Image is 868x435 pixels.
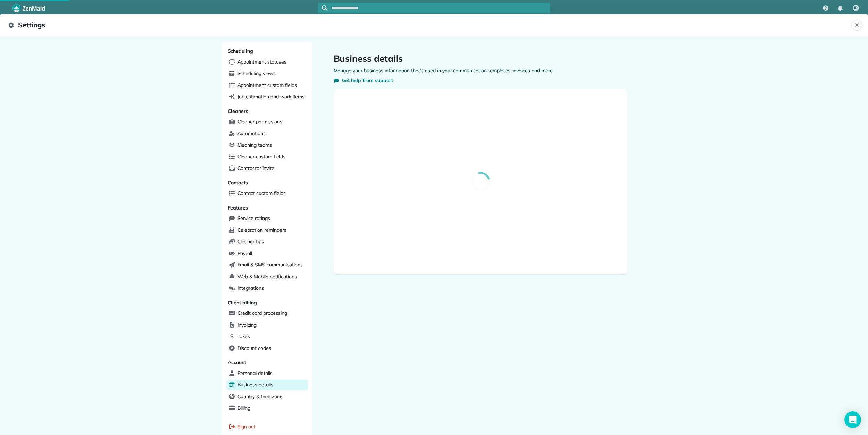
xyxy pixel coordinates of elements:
span: Country & time zone [237,393,283,400]
a: Taxes [226,331,308,342]
a: Discount codes [226,343,308,354]
span: Job estimation and work items [237,93,305,100]
span: Celebration reminders [237,227,286,233]
span: Appointment custom fields [237,82,297,89]
span: Payroll [237,250,252,257]
span: Account [228,359,247,366]
span: Email & SMS communications [237,261,303,268]
span: Contacts [228,180,248,186]
span: Get help from support [342,77,393,84]
span: Billing [237,404,251,411]
a: Invoicing [226,320,308,330]
a: Email & SMS communications [226,260,308,270]
a: Sign out [226,422,308,432]
button: Close [851,19,862,31]
span: Contact custom fields [237,190,286,197]
span: Invoicing [237,321,257,328]
span: Taxes [237,333,250,340]
a: Cleaner tips [226,237,308,247]
span: Contractor invite [237,165,274,172]
a: Billing [226,403,308,413]
span: Settings [8,19,851,31]
span: Cleaner permissions [237,118,282,125]
a: Service ratings [226,213,308,224]
a: Personal details [226,368,308,379]
a: Business details [226,380,308,390]
button: Get help from support [334,77,393,84]
a: Scheduling views [226,68,308,79]
a: Credit card processing [226,308,308,319]
a: Contractor invite [226,163,308,174]
span: Business details [237,381,273,388]
p: Manage your business information that’s used in your communication templates, invoices and more. [334,67,627,74]
span: Cleaning teams [237,141,272,148]
span: Cleaner custom fields [237,153,285,160]
span: Cleaners [228,108,249,114]
a: Cleaner custom fields [226,152,308,162]
a: Payroll [226,248,308,259]
div: Open Intercom Messenger [844,411,861,428]
span: Features [228,205,248,211]
span: Scheduling views [237,70,276,77]
span: Appointment statuses [237,58,286,65]
a: Integrations [226,283,308,294]
span: Scheduling [228,48,253,54]
span: Client billing [228,299,257,306]
span: Discount codes [237,345,271,352]
span: Cleaner tips [237,238,264,245]
span: Web & Mobile notifications [237,273,297,280]
a: Job estimation and work items [226,92,308,102]
h1: Business details [334,53,627,64]
a: Appointment custom fields [226,80,308,91]
span: Personal details [237,370,273,377]
a: Celebration reminders [226,225,308,236]
span: Integrations [237,285,264,292]
span: Automations [237,130,266,137]
a: Web & Mobile notifications [226,272,308,282]
a: Appointment statuses [226,57,308,67]
a: Country & time zone [226,392,308,402]
a: Cleaning teams [226,140,308,150]
span: Credit card processing [237,310,287,317]
a: Automations [226,129,308,139]
a: Cleaner permissions [226,117,308,127]
span: Sign out [237,423,256,430]
a: Contact custom fields [226,188,308,199]
span: Service ratings [237,215,270,222]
